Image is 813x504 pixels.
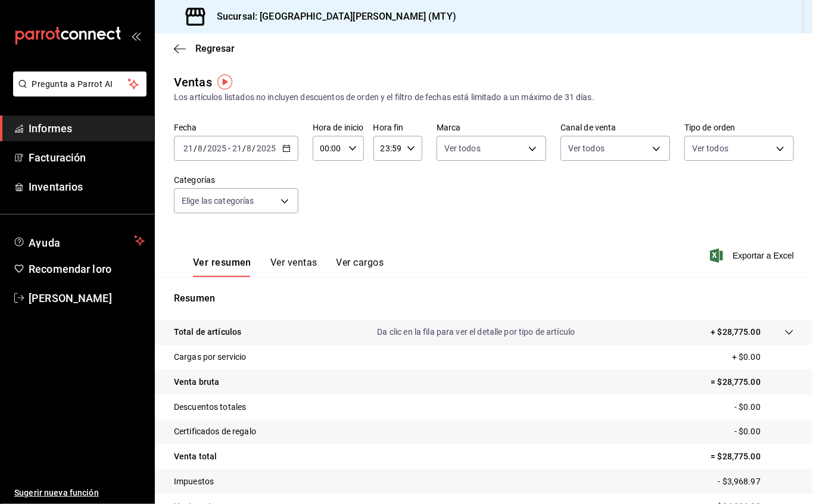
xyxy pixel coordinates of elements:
[193,257,251,268] font: Ver resumen
[247,144,253,153] input: --
[194,144,197,153] font: /
[174,75,212,89] font: Ventas
[182,196,254,206] font: Elige las categorías
[568,144,605,153] font: Ver todos
[174,477,214,486] font: Impuestos
[692,144,728,153] font: Ver todos
[242,144,246,153] font: /
[711,327,761,337] font: + $28,775.00
[174,327,241,337] font: Total de artículos
[253,144,256,153] font: /
[8,86,147,99] a: Pregunta a Parrot AI
[444,144,481,153] font: Ver todos
[732,352,761,362] font: + $0.00
[14,488,99,497] font: Sugerir nueva función
[174,427,256,436] font: Certificados de regalo
[256,144,276,153] input: ----
[32,79,113,89] font: Pregunta a Parrot AI
[174,402,246,412] font: Descuentos totales
[13,71,147,97] button: Pregunta a Parrot AI
[174,123,197,133] font: Fecha
[217,11,456,22] font: Sucursal: [GEOGRAPHIC_DATA][PERSON_NAME] (MTY)
[174,452,217,461] font: Venta total
[183,144,194,153] input: --
[232,144,242,153] input: --
[207,144,227,153] input: ----
[174,293,215,304] font: Resumen
[378,327,575,337] font: Da clic en la fila para ver el detalle por tipo de artículo
[734,427,761,436] font: - $0.00
[29,292,112,304] font: [PERSON_NAME]
[733,251,794,260] font: Exportar a Excel
[734,402,761,412] font: - $0.00
[270,257,317,268] font: Ver ventas
[560,123,616,133] font: Canal de venta
[203,144,207,153] font: /
[193,256,384,277] div: pestañas de navegación
[337,257,384,268] font: Ver cargos
[174,92,594,102] font: Los artículos listados no incluyen descuentos de orden y el filtro de fechas está limitado a un m...
[712,248,794,263] button: Exportar a Excel
[217,74,232,89] img: Marcador de información sobre herramientas
[195,43,235,54] font: Regresar
[373,123,404,133] font: Hora fin
[174,377,219,387] font: Venta bruta
[437,123,461,133] font: Marca
[29,151,86,164] font: Facturación
[174,43,235,54] button: Regresar
[711,452,761,461] font: = $28,775.00
[29,237,61,249] font: Ayuda
[684,123,736,133] font: Tipo de orden
[313,123,364,133] font: Hora de inicio
[29,122,72,135] font: Informes
[228,144,230,153] font: -
[197,144,203,153] input: --
[131,31,141,41] button: abrir_cajón_menú
[29,181,83,193] font: Inventarios
[29,263,111,275] font: Recomendar loro
[174,176,215,185] font: Categorías
[718,477,761,486] font: - $3,968.97
[711,377,761,387] font: = $28,775.00
[174,352,247,362] font: Cargas por servicio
